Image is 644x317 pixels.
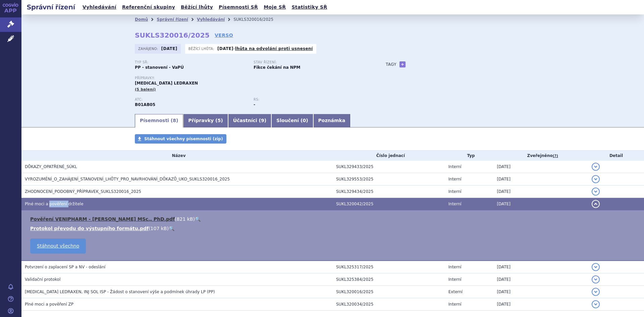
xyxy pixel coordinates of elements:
[120,3,177,12] a: Referenční skupiny
[135,76,372,80] p: Přípravky:
[135,87,156,92] span: (5 balení)
[448,277,462,282] span: Interní
[183,114,228,127] a: Přípravky (5)
[135,60,247,64] p: Typ SŘ:
[233,14,282,24] li: SUKLS320016/2025
[25,177,230,181] span: VYROZUMĚNÍ_O_ZAHÁJENÍ_STANOVENÍ_LHŮTY_PRO_NAVRHOVÁNÍ_DŮKAZŮ_UKO_SUKLS320016_2025
[493,298,588,311] td: [DATE]
[217,46,233,51] strong: [DATE]
[21,151,333,161] th: Název
[289,3,329,12] a: Statistiky SŘ
[445,151,494,161] th: Typ
[179,3,215,12] a: Běžící lhůty
[135,114,183,127] a: Písemnosti (8)
[588,151,644,161] th: Detail
[25,302,73,307] span: Plné moci a pověření ZP
[448,302,462,307] span: Interní
[197,17,225,22] a: Vyhledávání
[493,161,588,173] td: [DATE]
[592,163,600,171] button: detail
[30,216,637,222] li: ( )
[135,31,210,39] strong: SUKLS320016/2025
[135,81,198,86] span: [MEDICAL_DATA] LEDRAXEN
[493,186,588,198] td: [DATE]
[144,137,223,141] span: Stáhnout všechny písemnosti (zip)
[254,98,366,102] p: RS:
[448,177,462,181] span: Interní
[333,151,445,161] th: Číslo jednací
[261,118,264,123] span: 9
[135,102,155,107] strong: ENOXAPARIN
[333,286,445,298] td: SUKL320016/2025
[254,102,255,107] strong: -
[135,98,247,102] p: ATC:
[21,2,80,12] h2: Správní řízení
[138,46,159,51] span: Zahájeno:
[218,118,221,123] span: 5
[448,202,462,206] span: Interní
[217,3,260,12] a: Písemnosti SŘ
[448,289,463,294] span: Externí
[30,225,637,232] li: ( )
[448,189,462,194] span: Interní
[399,61,406,67] a: +
[553,154,558,158] abbr: (?)
[448,164,462,169] span: Interní
[135,134,226,144] a: Stáhnout všechny písemnosti (zip)
[173,118,176,123] span: 8
[161,46,177,51] strong: [DATE]
[493,286,588,298] td: [DATE]
[135,17,148,22] a: Domů
[25,189,141,194] span: ZHODNOCENÍ_PODOBNÝ_PŘÍPRAVEK_SUKLS320016_2025
[228,114,271,127] a: Účastníci (9)
[448,265,462,269] span: Interní
[262,3,288,12] a: Moje SŘ
[217,46,313,51] p: -
[303,118,306,123] span: 0
[333,198,445,210] td: SUKL320042/2025
[493,273,588,286] td: [DATE]
[215,32,233,39] a: VERSO
[80,3,118,12] a: Vyhledávání
[157,17,188,22] a: Správní řízení
[177,216,193,222] span: 821 kB
[151,226,167,231] span: 107 kB
[30,226,149,231] a: Protokol převodu do výstupního formátu.pdf
[592,263,600,271] button: detail
[271,114,313,127] a: Sloučení (0)
[235,46,313,51] a: lhůta na odvolání proti usnesení
[333,186,445,198] td: SUKL329434/2025
[254,60,366,64] p: Stav řízení:
[333,273,445,286] td: SUKL325384/2025
[135,65,184,70] strong: PP - stanovení - VaPÚ
[25,202,84,206] span: Plné moci a pověření držitele
[592,175,600,183] button: detail
[386,60,396,68] h3: Tagy
[195,216,201,222] a: 🔍
[169,226,174,231] a: 🔍
[30,216,175,222] a: Pověření VENIPHARM - [PERSON_NAME] MSc., PhD.pdf
[592,300,600,308] button: detail
[25,164,77,169] span: DŮKAZY_OPATŘENÉ_SÚKL
[493,151,588,161] th: Zveřejněno
[333,173,445,186] td: SUKL329553/2025
[254,65,300,70] strong: Fikce čekání na NPM
[25,265,105,269] span: Potvrzení o zaplacení SP a NV - odeslání
[592,188,600,196] button: detail
[592,288,600,296] button: detail
[333,161,445,173] td: SUKL329433/2025
[30,239,86,254] a: Stáhnout všechno
[313,114,351,127] a: Poznámka
[592,275,600,283] button: detail
[333,261,445,273] td: SUKL325317/2025
[592,200,600,208] button: detail
[333,298,445,311] td: SUKL320034/2025
[493,173,588,186] td: [DATE]
[493,198,588,210] td: [DATE]
[493,261,588,273] td: [DATE]
[189,46,216,51] span: Běžící lhůta:
[25,289,215,294] span: ENOXAPARIN SODIUM LEDRAXEN, INJ SOL ISP - Žádost o stanovení výše a podmínek úhrady LP (PP)
[25,277,61,282] span: Validační protokol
